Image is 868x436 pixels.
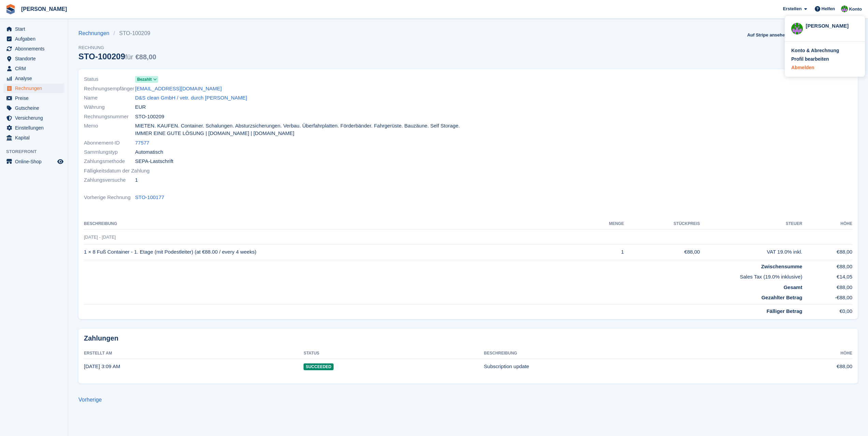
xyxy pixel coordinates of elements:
span: Abonnements [15,44,56,54]
span: 1 [135,176,138,184]
td: Subscription update [484,359,757,374]
th: Höhe [802,219,852,229]
span: Preise [15,93,56,103]
td: €88,00 [802,244,852,260]
a: menu [3,84,64,93]
a: 77577 [135,139,149,147]
th: Erstellt am [84,348,304,359]
a: menu [3,54,64,63]
strong: Gesamt [783,284,802,290]
span: Vorherige Rechnung [84,194,135,201]
th: Steuer [700,219,802,229]
a: Bezahlt [135,75,158,83]
th: Beschreibung [84,219,581,229]
span: Name [84,94,135,102]
img: Kirsten May-Schäfer [791,23,803,34]
span: Start [15,24,56,34]
nav: breadcrumbs [78,29,156,37]
a: menu [3,44,64,54]
td: €88,00 [802,281,852,291]
span: EUR [135,103,146,111]
strong: Gezahlter Betrag [761,295,802,300]
span: Kapital [15,133,56,142]
span: Automatisch [135,148,163,156]
span: Einstellungen [15,123,56,133]
a: Vorherige [78,397,102,403]
span: Zahlungsmethode [84,157,135,165]
a: menu [3,123,64,133]
a: D&S clean GmbH / vetr. durch [PERSON_NAME] [135,94,247,102]
a: Konto & Abrechnung [791,47,858,54]
span: CRM [15,64,56,73]
span: Storefront [6,148,68,155]
a: menu [3,34,64,44]
span: Analyse [15,74,56,83]
a: Auf Stripe ansehen [745,29,790,41]
td: 1 × 8 Fuß Container - 1. Etage (mit Podestleiter) (at €88.00 / every 4 weeks) [84,244,581,260]
span: Währung [84,103,135,111]
div: Profil bearbeiten [791,56,829,63]
td: €88,00 [757,359,852,374]
span: Versicherung [15,113,56,123]
a: menu [3,93,64,103]
th: MENGE [581,219,624,229]
th: Beschreibung [484,348,757,359]
span: Sammlungstyp [84,148,135,156]
span: [DATE] - [DATE] [84,235,116,240]
span: Bezahlt [137,76,152,82]
span: Abonnement-ID [84,139,135,147]
a: STO-100177 [135,194,164,201]
span: Zahlungsversuche [84,176,135,184]
td: -€88,00 [802,291,852,304]
a: [EMAIL_ADDRESS][DOMAIN_NAME] [135,85,222,93]
a: Rechnungen [78,29,114,37]
span: Aufgaben [15,34,56,44]
h2: Zahlungen [84,334,852,343]
span: €88,00 [135,53,156,61]
th: Höhe [757,348,852,359]
a: menu [3,113,64,123]
div: VAT 19.0% inkl. [700,248,802,256]
span: Rechnungen [15,84,56,93]
span: Rechnungsnummer [84,113,135,121]
div: STO-100209 [78,52,156,61]
td: €88,00 [624,244,700,260]
span: Online-Shop [15,157,56,166]
a: Vorschau-Shop [56,157,64,166]
span: Status [84,75,135,83]
span: STO-100209 [135,113,164,121]
td: €88,00 [802,260,852,270]
td: €0,00 [802,304,852,315]
td: 1 [581,244,624,260]
img: stora-icon-8386f47178a22dfd0bd8f6a31ec36ba5ce8667c1dd55bd0f319d3a0aa187defe.svg [5,4,16,14]
th: Stückpreis [624,219,700,229]
span: MIETEN. KAUFEN. Container. Schalungen. Absturzsicherungen. Verbau. Überfahrplatten. Förderbänder.... [135,122,464,137]
td: Sales Tax (19.0% inklusive) [84,270,802,281]
span: für [125,53,133,61]
span: Memo [84,122,135,137]
a: menu [3,133,64,142]
span: Succeeded [304,363,333,370]
strong: Zwischensumme [761,264,803,269]
span: Erstellen [783,5,801,12]
span: Fälligkeitsdatum der Zahlung [84,167,150,175]
a: Abmelden [791,64,858,71]
time: 2025-08-11 01:09:08 UTC [84,363,120,369]
a: menu [3,103,64,113]
span: Standorte [15,54,56,63]
a: [PERSON_NAME] [18,3,70,15]
span: Rechnung [78,44,156,51]
strong: Fälliger Betrag [766,308,802,314]
a: Speisekarte [3,157,64,166]
span: SEPA-Lastschrift [135,157,173,165]
div: Konto & Abrechnung [791,47,839,54]
a: Profil bearbeiten [791,56,858,63]
th: Status [304,348,484,359]
img: Kirsten May-Schäfer [841,5,848,12]
a: menu [3,24,64,34]
span: Konto [849,6,862,13]
a: menu [3,74,64,83]
span: Rechnungsempfänger [84,85,135,93]
div: Abmelden [791,64,814,71]
span: Helfen [822,5,835,12]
